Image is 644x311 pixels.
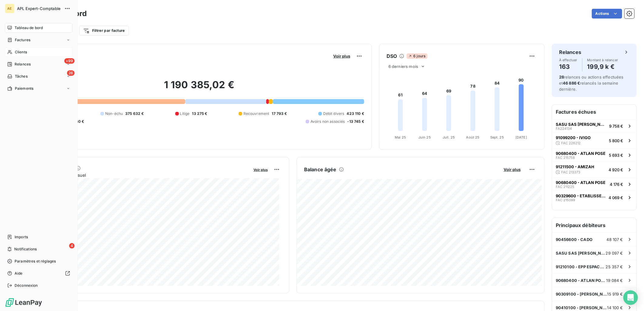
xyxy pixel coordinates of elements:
button: Voir plus [252,167,270,172]
span: Chiffre d'affaires mensuel [34,172,249,178]
span: Voir plus [333,54,350,59]
tspan: Juil. 25 [443,135,455,139]
span: Relances [15,62,31,67]
tspan: Juin 25 [418,135,431,139]
span: Voir plus [504,167,521,172]
button: SASU SAS [PERSON_NAME]FA2241349 758 € [552,119,636,132]
h4: 199,9 k € [587,62,618,72]
div: AE [5,4,15,13]
span: 91099200 - IVIGO [556,135,591,140]
span: 29 097 € [606,251,623,256]
button: 91099200 - IVIGOFAC 2262125 800 € [552,132,636,148]
span: 423 110 € [347,111,364,116]
span: SASU SAS [PERSON_NAME] [556,122,607,127]
span: 14 100 € [607,305,623,310]
button: Filtrer par facture [79,26,129,35]
button: 90680400 - ATLAN POSEFAC 2112254 176 € [552,177,636,191]
h6: DSO [387,52,397,60]
button: 90680400 - ATLAN POSEFAC 2157585 693 € [552,148,636,162]
button: Voir plus [331,53,352,59]
span: 19 084 € [606,278,623,283]
span: 13 275 € [192,111,207,116]
span: 90680400 - ATLAN POSE [556,278,606,283]
span: 6 derniers mois [388,64,418,69]
span: 28 [559,75,564,79]
span: Déconnexion [15,283,38,288]
span: Tableau de bord [15,25,43,31]
span: Débit divers [323,111,344,116]
span: Montant à relancer [587,58,618,62]
span: Imports [15,234,28,240]
span: 26 [67,70,75,76]
span: 48 107 € [607,237,623,242]
span: 91210100 - EPP ESPACES PAYSAGES PROPRETE [556,264,606,269]
span: 90680400 - ATLAN POSE [556,180,605,185]
button: 90329600 - ETABLISSEMENTS CARLIERFAC 2150994 069 € [552,191,636,204]
tspan: [DATE] [515,135,527,139]
span: FAC 213373 [561,170,580,174]
span: FAC 226212 [561,141,581,145]
tspan: Mai 25 [395,135,406,139]
span: 4 [69,243,75,249]
button: Actions [592,9,622,18]
a: Aide [5,269,72,278]
span: 90309100 - [PERSON_NAME] [556,292,607,296]
h6: Balance âgée [304,166,337,173]
span: Litige [180,111,190,116]
span: Clients [15,49,27,55]
span: +99 [64,58,75,64]
span: 90680400 - ATLAN POSE [556,151,605,156]
h6: Factures échues [552,105,636,119]
span: Paramètres et réglages [15,259,56,264]
div: Open Intercom Messenger [623,290,638,305]
button: 91211500 - AMIZAHFAC 2133734 920 € [552,162,636,177]
span: 15 919 € [607,292,623,296]
span: Recouvrement [243,111,270,116]
span: Non-échu [105,111,123,116]
span: Paiements [15,86,33,91]
span: 5 800 € [609,138,623,143]
h6: Relances [559,48,581,56]
span: 5 693 € [609,153,623,158]
tspan: Août 25 [466,135,480,139]
span: À effectuer [559,58,577,62]
button: Voir plus [502,167,522,172]
span: FAC 211225 [556,185,574,189]
img: Logo LeanPay [5,298,42,307]
span: Voir plus [253,168,268,172]
span: FAC 215758 [556,156,575,159]
span: Avoirs non associés [310,119,345,124]
span: 90410100 - [PERSON_NAME] & [PERSON_NAME] [556,305,607,310]
tspan: Sept. 25 [490,135,504,139]
span: 17 793 € [272,111,287,116]
span: 4 069 € [609,195,623,200]
span: 4 176 € [610,182,623,187]
h2: 1 190 385,02 € [34,79,364,97]
span: 90329600 - ETABLISSEMENTS CARLIER [556,193,606,198]
h4: 163 [559,62,577,72]
span: 6 jours [407,53,427,59]
span: FA224134 [556,127,572,130]
span: Notifications [14,246,37,252]
span: 9 758 € [609,124,623,129]
span: APL Expert-Comptable [17,6,61,11]
h6: Principaux débiteurs [552,218,636,232]
span: -13 745 € [347,119,364,124]
span: 4 920 € [609,167,623,172]
span: Tâches [15,74,28,79]
span: 91211500 - AMIZAH [556,164,594,169]
span: Aide [15,271,23,276]
span: 46 886 € [563,81,580,85]
span: SASU SAS [PERSON_NAME] [556,251,606,256]
span: 25 357 € [606,264,623,269]
span: Factures [15,37,30,43]
span: relances ou actions effectuées et relancés la semaine dernière. [559,75,624,92]
span: 90456600 - CADO [556,237,592,242]
span: 375 632 € [125,111,144,116]
span: FAC 215099 [556,198,575,202]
